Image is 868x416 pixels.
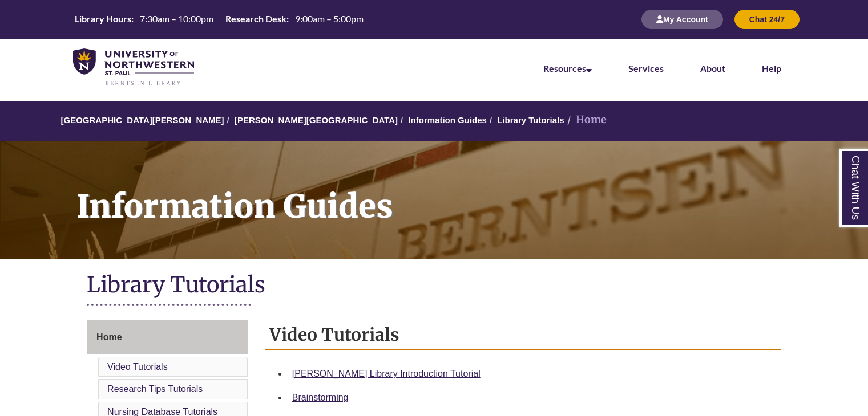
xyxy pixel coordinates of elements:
[64,141,868,244] h1: Information Guides
[734,14,800,24] a: Chat 24/7
[292,393,349,402] a: Brainstorming
[96,332,122,342] span: Home
[408,115,487,125] a: Information Guides
[265,320,781,350] h2: Video Tutorials
[70,13,135,25] th: Library Hours:
[295,13,364,24] span: 9:00am – 5:00pm
[734,10,800,29] button: Chat 24/7
[543,63,592,74] a: Resources
[87,320,248,354] a: Home
[628,63,664,74] a: Services
[497,115,564,125] a: Library Tutorials
[107,384,203,394] a: Research Tips Tutorials
[70,13,368,26] a: Hours Today
[762,63,781,74] a: Help
[70,13,368,25] table: Hours Today
[87,271,781,301] h1: Library Tutorials
[140,13,213,24] span: 7:30am – 10:00pm
[221,13,290,25] th: Research Desk:
[700,63,725,74] a: About
[107,362,168,372] a: Video Tutorials
[564,112,607,128] li: Home
[60,115,224,125] a: [GEOGRAPHIC_DATA][PERSON_NAME]
[641,10,723,29] button: My Account
[235,115,398,125] a: [PERSON_NAME][GEOGRAPHIC_DATA]
[292,369,481,378] a: [PERSON_NAME] Library Introduction Tutorial
[641,14,723,24] a: My Account
[73,48,194,87] img: UNWSP Library Logo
